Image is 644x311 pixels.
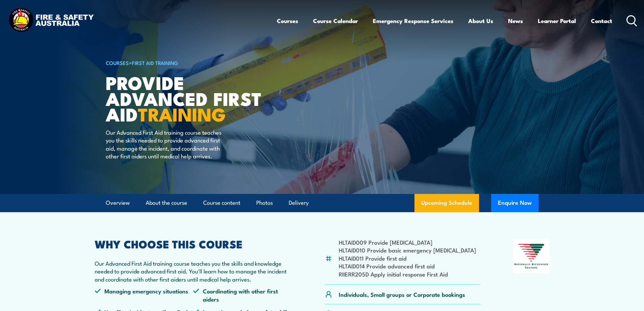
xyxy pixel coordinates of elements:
[106,194,130,212] a: Overview
[491,194,539,212] button: Enquire Now
[339,262,476,270] li: HLTAID014 Provide advanced first aid
[146,194,187,212] a: About the course
[256,194,273,212] a: Photos
[203,194,240,212] a: Course content
[132,59,178,66] a: First Aid Training
[468,12,493,30] a: About Us
[513,239,550,273] img: Nationally Recognised Training logo.
[339,290,465,298] p: Individuals, Small groups or Corporate bookings
[106,59,129,66] a: COURSES
[339,270,476,278] li: RIIERR205D Apply initial response First Aid
[95,259,292,283] p: Our Advanced First Aid training course teaches you the skills and knowledge needed to provide adv...
[414,194,479,212] a: Upcoming Schedule
[339,238,476,246] li: HLTAID009 Provide [MEDICAL_DATA]
[538,12,576,30] a: Learner Portal
[289,194,309,212] a: Delivery
[373,12,453,30] a: Emergency Response Services
[138,99,226,128] strong: TRAINING
[95,287,193,303] li: Managing emergency situations
[508,12,523,30] a: News
[106,59,273,67] h6: >
[106,74,273,122] h1: Provide Advanced First Aid
[313,12,358,30] a: Course Calendar
[339,246,476,254] li: HLTAID010 Provide basic emergency [MEDICAL_DATA]
[591,12,612,30] a: Contact
[277,12,298,30] a: Courses
[339,254,476,262] li: HLTAID011 Provide first aid
[95,239,292,248] h2: WHY CHOOSE THIS COURSE
[193,287,292,303] li: Coordinating with other first aiders
[106,128,229,160] p: Our Advanced First Aid training course teaches you the skills needed to provide advanced first ai...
